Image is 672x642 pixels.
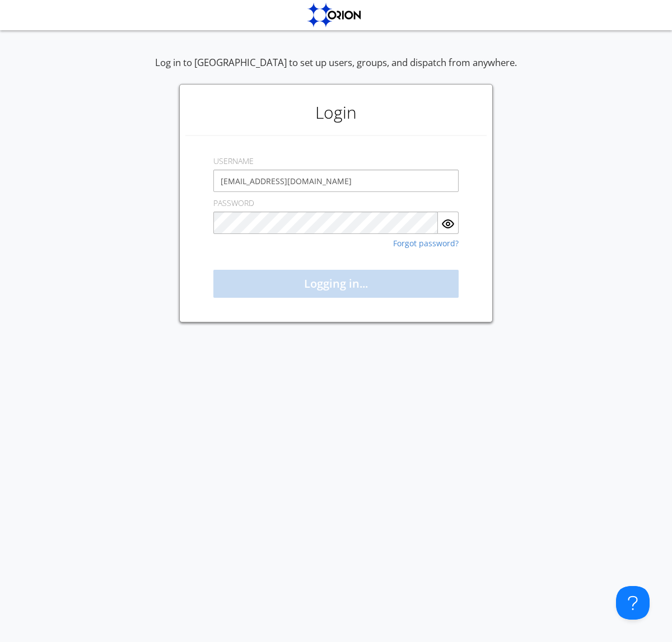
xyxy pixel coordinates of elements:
[616,586,650,620] iframe: Toggle Customer Support
[213,270,459,298] button: Logging in...
[441,217,455,231] img: eye.svg
[438,212,459,234] button: Show Password
[155,56,517,84] div: Log in to [GEOGRAPHIC_DATA] to set up users, groups, and dispatch from anywhere.
[185,90,487,135] h1: Login
[213,198,254,209] label: PASSWORD
[213,212,438,234] input: Password
[393,240,459,247] a: Forgot password?
[213,156,254,167] label: USERNAME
